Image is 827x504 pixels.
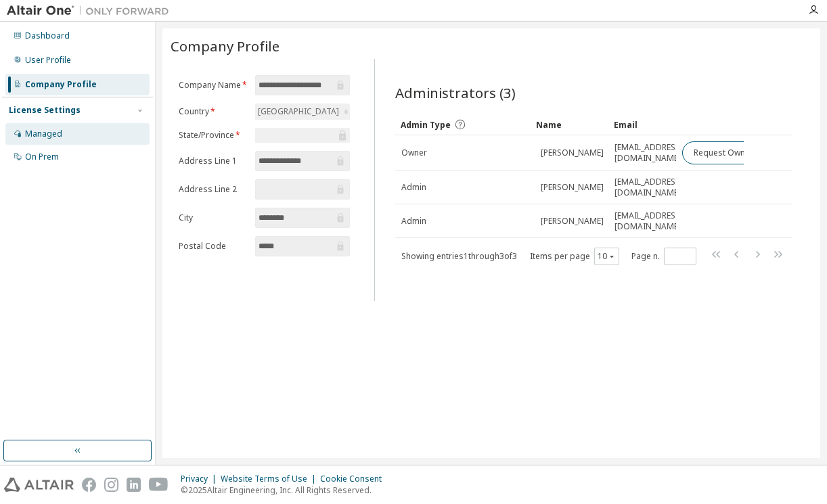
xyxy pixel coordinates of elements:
div: User Profile [25,55,71,66]
label: Company Name [179,80,247,91]
label: Postal Code [179,241,247,252]
span: [PERSON_NAME] [541,216,604,227]
div: [GEOGRAPHIC_DATA] [256,104,341,119]
span: Admin [401,182,426,193]
span: Page n. [631,248,696,265]
label: City [179,212,247,223]
img: instagram.svg [104,478,118,492]
img: Altair One [7,4,176,18]
span: Owner [401,147,427,158]
div: Website Terms of Use [221,474,320,484]
span: Admin Type [401,119,451,131]
div: License Settings [9,105,81,116]
label: Country [179,106,247,117]
div: Dashboard [25,30,70,41]
button: 10 [598,251,616,262]
button: Request Owner Change [682,141,797,164]
div: [GEOGRAPHIC_DATA] [255,104,350,120]
span: [PERSON_NAME] [541,147,604,158]
span: [EMAIL_ADDRESS][DOMAIN_NAME] [614,177,683,198]
label: State/Province [179,130,247,141]
label: Address Line 2 [179,184,247,195]
div: Company Profile [25,79,97,90]
div: Email [614,114,671,135]
span: [EMAIL_ADDRESS][DOMAIN_NAME] [614,210,683,232]
label: Address Line 1 [179,156,247,166]
img: youtube.svg [149,478,169,492]
span: [PERSON_NAME] [541,182,604,193]
span: Administrators (3) [395,83,516,102]
img: altair_logo.svg [4,478,74,492]
div: Managed [25,129,62,139]
span: Company Profile [171,37,280,55]
span: Admin [401,216,426,227]
div: Privacy [181,474,221,484]
div: On Prem [25,152,59,162]
p: © 2025 Altair Engineering, Inc. All Rights Reserved. [181,484,390,496]
div: Cookie Consent [320,474,390,484]
img: linkedin.svg [127,478,141,492]
div: Name [536,114,603,135]
span: Showing entries 1 through 3 of 3 [401,250,517,262]
span: [EMAIL_ADDRESS][DOMAIN_NAME] [614,142,683,164]
img: facebook.svg [82,478,96,492]
span: Items per page [530,248,619,265]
